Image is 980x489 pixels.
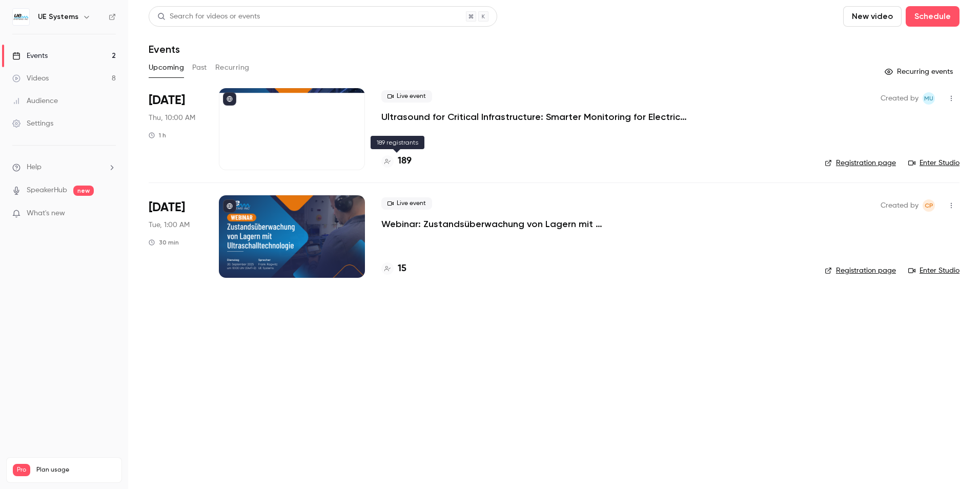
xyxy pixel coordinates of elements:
[398,154,412,168] h4: 189
[381,197,432,210] span: Live event
[12,96,58,106] div: Audience
[27,162,42,173] span: Help
[149,59,184,76] button: Upcoming
[881,92,918,105] span: Created by
[825,158,896,168] a: Registration page
[215,59,250,76] button: Recurring
[381,90,432,103] span: Live event
[149,92,185,109] span: [DATE]
[149,220,190,230] span: Tue, 1:00 AM
[12,118,53,129] div: Settings
[12,162,116,173] li: help-dropdown-opener
[398,262,406,276] h4: 15
[149,113,195,123] span: Thu, 10:00 AM
[906,6,959,27] button: Schedule
[192,59,207,76] button: Past
[13,9,29,25] img: UE Systems
[157,11,260,22] div: Search for videos or events
[27,185,67,196] a: SpeakerHub
[880,64,959,80] button: Recurring events
[73,186,94,196] span: new
[381,262,406,276] a: 15
[908,266,959,276] a: Enter Studio
[38,12,78,22] h6: UE Systems
[923,92,935,105] span: Marketing UE Systems
[381,218,689,230] a: Webinar: Zustandsüberwachung von Lagern mit Ultraschalltechnologie
[923,199,935,212] span: Cláudia Pereira
[36,466,115,474] span: Plan usage
[925,199,933,212] span: CP
[825,266,896,276] a: Registration page
[149,195,202,277] div: Sep 30 Tue, 10:00 AM (Europe/Amsterdam)
[149,238,179,247] div: 30 min
[12,51,48,61] div: Events
[381,154,412,168] a: 189
[843,6,902,27] button: New video
[381,111,689,123] a: Ultrasound for Critical Infrastructure: Smarter Monitoring for Electrical Systems
[104,209,116,218] iframe: Noticeable Trigger
[149,88,202,170] div: Sep 18 Thu, 1:00 PM (America/New York)
[13,464,30,476] span: Pro
[881,199,918,212] span: Created by
[12,73,49,84] div: Videos
[149,199,185,216] span: [DATE]
[924,92,933,105] span: MU
[149,131,166,139] div: 1 h
[908,158,959,168] a: Enter Studio
[27,208,65,219] span: What's new
[149,43,180,55] h1: Events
